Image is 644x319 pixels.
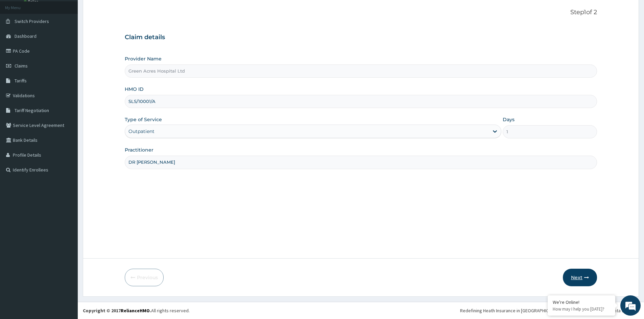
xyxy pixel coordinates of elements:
[35,38,114,47] div: Chat with us now
[128,128,154,135] div: Outpatient
[121,308,150,314] a: RelianceHMO
[460,307,639,314] div: Redefining Heath Insurance in [GEOGRAPHIC_DATA] using Telemedicine and Data Science!
[15,33,37,39] span: Dashboard
[125,86,144,92] label: HMO ID
[83,308,151,314] strong: Copyright © 2017 .
[125,116,162,123] label: Type of Service
[125,9,597,16] p: Step 1 of 2
[125,156,597,169] input: Enter Name
[15,78,27,84] span: Tariffs
[125,147,153,153] label: Practitioner
[3,184,129,208] textarea: Type your message and hit 'Enter'
[125,55,162,62] label: Provider Name
[15,18,49,24] span: Switch Providers
[13,34,27,51] img: d_794563401_company_1708531726252_794563401
[563,269,597,286] button: Next
[125,269,164,286] button: Previous
[39,85,93,153] span: We're online!
[125,34,597,41] h3: Claim details
[78,302,644,319] footer: All rights reserved.
[553,299,610,305] div: We're Online!
[503,116,515,123] label: Days
[15,63,28,69] span: Claims
[111,3,127,20] div: Minimize live chat window
[125,95,597,108] input: Enter HMO ID
[553,306,610,312] p: How may I help you today?
[15,107,49,113] span: Tariff Negotiation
